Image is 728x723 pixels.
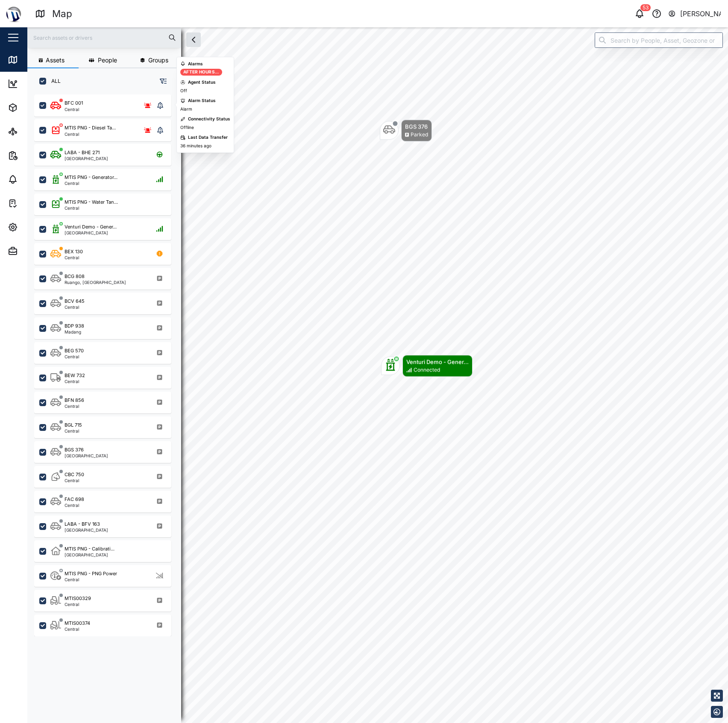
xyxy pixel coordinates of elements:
div: Last Data Transfer [188,134,228,141]
div: Central [65,404,84,408]
div: Parked [411,131,428,139]
div: LABA - BHE 271 [65,149,100,156]
div: MTIS00329 [65,595,91,602]
div: Tasks [22,199,46,208]
div: Alarm [180,106,192,113]
div: Map [52,6,72,21]
div: After Hours... [183,69,219,76]
div: Central [65,255,83,260]
div: BEG 570 [65,347,84,354]
div: BEW 732 [65,372,85,379]
div: Central [65,354,84,359]
div: Connected [414,366,440,374]
div: BCG 808 [65,273,85,280]
div: MTIS PNG - PNG Power [65,570,117,577]
div: Assets [22,103,49,112]
div: Dashboard [22,79,61,88]
div: FAC 698 [65,496,84,503]
div: BGS 376 [405,122,428,131]
div: Venturi Demo - Gener... [406,357,469,366]
div: [GEOGRAPHIC_DATA] [65,231,117,235]
span: People [98,57,117,63]
div: Central [65,132,116,136]
div: LABA - BFV 163 [65,521,100,528]
span: Assets [46,57,65,63]
img: Main Logo [4,4,23,23]
div: BGL 715 [65,422,82,429]
input: Search assets or drivers [32,31,176,44]
div: Map marker [381,355,473,377]
div: Central [65,206,118,210]
div: MTIS PNG - Calibrati... [65,545,114,553]
div: Alarms [22,175,49,184]
div: Alarm Status [188,97,216,104]
div: BDP 938 [65,322,84,330]
div: MTIS PNG - Generator... [65,174,117,181]
div: Central [65,107,83,111]
span: Groups [148,57,168,63]
div: Madang [65,330,84,334]
div: Central [65,577,117,582]
div: Alarms [188,61,203,67]
div: Central [65,181,117,185]
div: BGS 376 [65,446,84,454]
div: Settings [22,222,53,232]
div: Reports [22,151,51,160]
div: grid [34,91,181,716]
div: 53 [640,4,651,11]
div: Map marker [380,120,432,141]
div: Offline [180,124,194,131]
div: MTIS00374 [65,620,90,627]
div: MTIS PNG - Diesel Ta... [65,124,116,132]
div: Map [22,55,41,64]
div: 36 minutes ago [180,143,211,149]
div: [PERSON_NAME] [680,9,721,19]
div: CBC 750 [65,471,84,478]
canvas: Map [27,27,728,723]
div: Central [65,379,85,383]
div: Connectivity Status [188,116,230,123]
div: Agent Status [188,79,216,86]
button: [PERSON_NAME] [668,8,721,20]
div: [GEOGRAPHIC_DATA] [65,553,114,557]
div: Central [65,503,84,507]
div: [GEOGRAPHIC_DATA] [65,454,108,458]
div: Central [65,429,82,433]
div: Central [65,478,84,483]
div: Admin [22,246,47,256]
div: Ruango, [GEOGRAPHIC_DATA] [65,280,126,284]
label: ALL [46,78,61,85]
input: Search by People, Asset, Geozone or Place [595,32,723,48]
div: BCV 645 [65,298,85,305]
div: [GEOGRAPHIC_DATA] [65,528,108,532]
div: [GEOGRAPHIC_DATA] [65,156,108,161]
div: MTIS PNG - Water Tan... [65,199,118,206]
div: Central [65,305,85,309]
div: BFN 856 [65,397,84,404]
div: Venturi Demo - Gener... [65,223,117,231]
div: BFC 001 [65,100,83,107]
div: BEX 130 [65,248,83,255]
div: Off [180,88,187,94]
div: Sites [22,127,43,136]
div: Central [65,602,91,606]
div: Central [65,627,90,631]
